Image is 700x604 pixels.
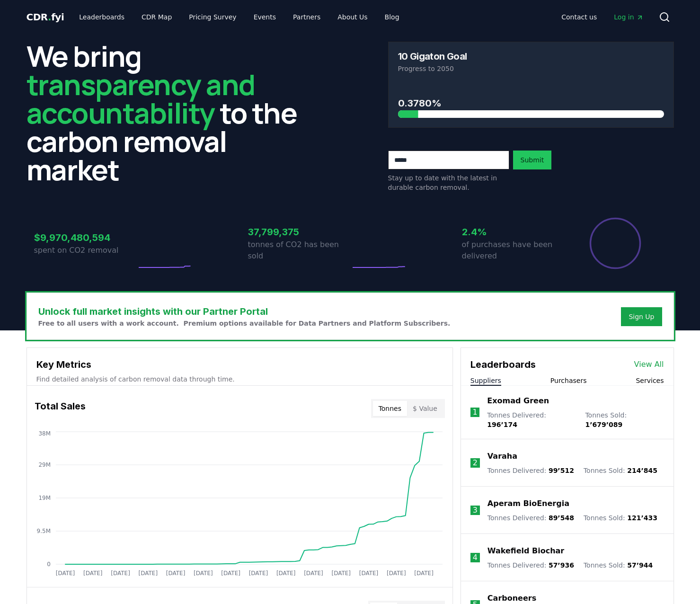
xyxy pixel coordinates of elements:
[387,570,406,577] tspan: [DATE]
[27,65,255,132] span: transparency and accountability
[634,359,664,370] a: View All
[373,401,407,416] button: Tonnes
[621,307,662,326] button: Sign Up
[27,10,64,24] a: CDR.fyi
[248,570,268,577] tspan: [DATE]
[398,52,467,61] h3: 10 Gigaton Goal
[550,376,587,385] button: Purchasers
[470,357,536,372] h3: Leaderboards
[584,560,653,570] p: Tonnes Sold :
[470,376,501,385] button: Suppliers
[36,357,443,372] h3: Key Metrics
[462,225,564,239] h3: 2.4%
[166,570,185,577] tspan: [DATE]
[585,421,622,428] span: 1’679’089
[36,528,50,534] tspan: 9.5M
[636,376,664,385] button: Services
[304,570,323,577] tspan: [DATE]
[248,225,350,239] h3: 37,799,375
[38,462,51,468] tspan: 29M
[55,570,75,577] tspan: [DATE]
[194,570,213,577] tspan: [DATE]
[330,9,375,26] a: About Us
[71,9,407,26] nav: Main
[83,570,102,577] tspan: [DATE]
[549,514,574,522] span: 89’548
[134,9,179,26] a: CDR Map
[71,9,132,26] a: Leaderboards
[627,467,657,474] span: 214’845
[47,561,51,568] tspan: 0
[398,96,664,110] h3: 0.3780%
[487,451,517,462] a: Varaha
[34,231,136,245] h3: $9,970,480,594
[487,466,574,475] p: Tonnes Delivered :
[549,467,574,474] span: 99’512
[589,217,642,270] div: Percentage of sales delivered
[472,407,477,418] p: 1
[407,401,443,416] button: $ Value
[554,9,651,26] nav: Main
[627,514,657,522] span: 121’433
[487,513,574,523] p: Tonnes Delivered :
[487,498,569,509] a: Aperam BioEnergia
[34,245,136,256] p: spent on CO2 removal
[585,410,664,429] p: Tonnes Sold :
[473,552,478,563] p: 4
[285,9,328,26] a: Partners
[487,421,517,428] span: 196’174
[48,11,51,23] span: .
[359,570,378,577] tspan: [DATE]
[462,239,564,262] p: of purchases have been delivered
[414,570,434,577] tspan: [DATE]
[331,570,351,577] tspan: [DATE]
[38,495,51,501] tspan: 19M
[377,9,407,26] a: Blog
[629,312,654,321] a: Sign Up
[398,64,664,73] p: Progress to 2050
[584,466,657,475] p: Tonnes Sold :
[473,505,478,516] p: 3
[513,151,552,169] button: Submit
[388,173,509,192] p: Stay up to date with the latest in durable carbon removal.
[487,395,549,407] a: Exomad Green
[584,513,657,523] p: Tonnes Sold :
[627,561,653,569] span: 57’944
[487,410,576,429] p: Tonnes Delivered :
[38,304,451,319] h3: Unlock full market insights with our Partner Portal
[487,593,536,604] a: Carboneers
[614,12,643,22] span: Log in
[246,9,284,26] a: Events
[473,457,478,469] p: 2
[111,570,130,577] tspan: [DATE]
[138,570,158,577] tspan: [DATE]
[27,42,312,184] h2: We bring to the carbon removal market
[554,9,604,26] a: Contact us
[27,11,64,23] span: CDR fyi
[38,430,51,437] tspan: 38M
[487,560,574,570] p: Tonnes Delivered :
[549,561,574,569] span: 57’936
[248,239,350,262] p: tonnes of CO2 has been sold
[487,545,564,557] a: Wakefield Biochar
[276,570,295,577] tspan: [DATE]
[38,319,451,328] p: Free to all users with a work account. Premium options available for Data Partners and Platform S...
[35,399,86,418] h3: Total Sales
[36,374,443,384] p: Find detailed analysis of carbon removal data through time.
[221,570,240,577] tspan: [DATE]
[606,9,651,26] a: Log in
[181,9,244,26] a: Pricing Survey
